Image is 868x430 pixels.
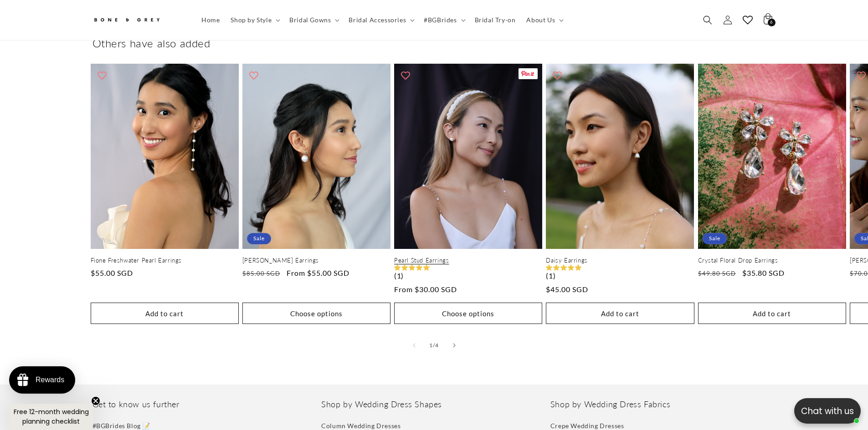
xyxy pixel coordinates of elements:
h2: Shop by Wedding Dress Fabrics [550,399,776,410]
span: Bridal Try-on [475,16,516,24]
summary: Bridal Gowns [284,10,343,30]
button: Add to wishlist [548,66,566,84]
button: Add to wishlist [93,66,111,84]
span: Bridal Accessories [349,16,406,24]
p: Chat with us [794,405,861,418]
div: Free 12-month wedding planning checklistClose teaser [9,404,93,430]
span: Bridal Gowns [289,16,331,24]
a: Crystal Floral Drop Earrings [698,257,846,264]
a: Daisy Earrings [546,257,694,264]
button: Add to cart [91,303,239,324]
a: Home [196,10,225,30]
button: Add to cart [698,303,846,324]
span: 4 [435,341,439,350]
button: Choose options [242,303,390,324]
summary: About Us [521,10,567,30]
summary: Bridal Accessories [343,10,418,30]
span: #BGBrides [424,16,457,24]
summary: Shop by Style [225,10,284,30]
button: Slide right [444,335,464,355]
summary: Search [698,10,718,30]
h2: Get to know us further [92,399,318,410]
button: Add to wishlist [245,66,263,84]
span: Home [201,16,220,24]
span: 1 [429,341,433,350]
span: 6 [770,19,773,26]
a: Bone and Grey Bridal [89,9,187,31]
span: About Us [526,16,555,24]
h2: Shop by Wedding Dress Shapes [321,399,547,410]
div: Rewards [36,376,64,384]
img: Bone and Grey Bridal [92,13,161,28]
span: Shop by Style [231,16,272,24]
a: Pearl Stud Earrings [394,257,542,264]
button: Open chatbox [794,398,861,424]
button: Add to wishlist [700,66,719,84]
summary: #BGBrides [418,10,469,30]
span: Free 12-month wedding planning checklist [14,407,89,426]
button: Close teaser [91,396,100,405]
a: Fione Freshwater Pearl Earrings [91,257,239,264]
a: Bridal Try-on [469,10,521,30]
button: Add to wishlist [396,66,415,84]
button: Add to cart [546,303,694,324]
button: Choose options [394,303,542,324]
span: / [433,341,435,350]
h2: Others have also added [92,36,776,50]
a: [PERSON_NAME] Earrings [242,257,390,264]
button: Slide left [404,335,424,355]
